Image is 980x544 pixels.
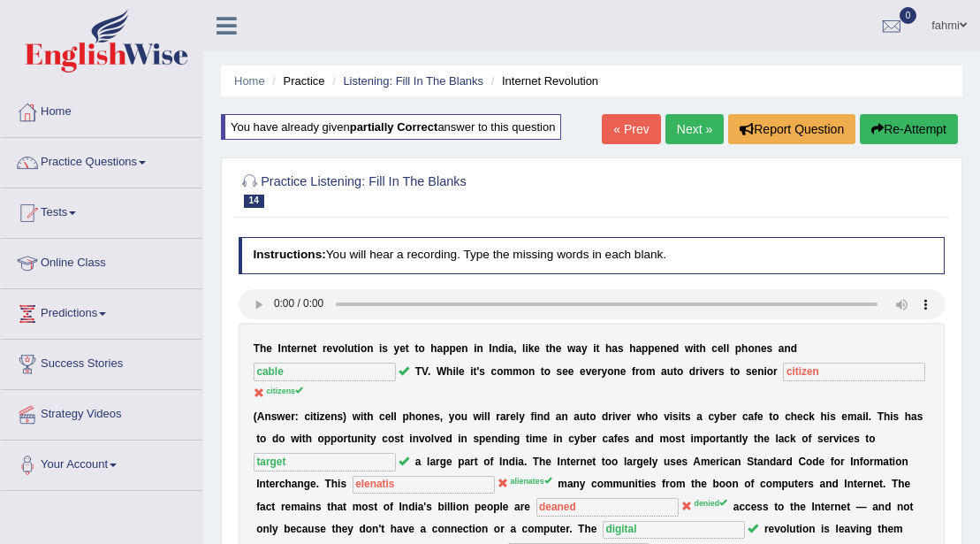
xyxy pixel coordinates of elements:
[500,410,506,423] b: a
[434,410,440,423] b: s
[733,365,740,378] b: o
[730,365,733,378] b: t
[1,188,202,233] a: Tests
[620,365,627,378] b: e
[821,410,827,423] b: h
[773,365,778,378] b: r
[506,410,511,423] b: r
[589,410,596,423] b: o
[672,410,679,423] b: s
[254,363,396,380] input: blank
[425,433,431,445] b: o
[672,342,679,355] b: d
[297,342,301,355] b: r
[254,342,260,355] b: T
[557,365,563,378] b: s
[696,410,703,423] b: a
[434,433,440,445] b: v
[399,342,406,355] b: e
[428,365,430,378] b: .
[278,433,285,445] b: o
[748,410,755,423] b: a
[728,114,855,144] button: Report Question
[479,365,485,378] b: s
[866,410,869,423] b: l
[664,410,670,423] b: v
[454,410,460,423] b: o
[660,342,666,355] b: n
[308,342,314,355] b: e
[256,433,260,445] b: t
[869,410,871,423] b: .
[257,410,265,423] b: A
[884,410,890,423] b: h
[761,342,767,355] b: e
[344,433,348,445] b: r
[452,365,455,378] b: i
[605,342,612,355] b: h
[357,433,363,445] b: n
[394,433,400,445] b: s
[473,433,479,445] b: s
[277,410,285,423] b: w
[382,433,388,445] b: c
[877,410,884,423] b: T
[422,410,428,423] b: n
[703,365,709,378] b: v
[748,342,754,355] b: o
[330,433,337,445] b: p
[629,342,635,355] b: h
[607,365,613,378] b: o
[602,114,660,144] a: « Prev
[285,410,292,423] b: e
[534,342,540,355] b: e
[459,365,465,378] b: e
[784,342,790,355] b: n
[543,410,550,423] b: d
[316,410,319,423] b: i
[522,342,525,355] b: l
[597,365,602,378] b: r
[718,342,724,355] b: e
[370,433,376,445] b: y
[862,410,865,423] b: i
[562,365,568,378] b: e
[332,342,338,355] b: v
[655,342,661,355] b: e
[496,410,500,423] b: r
[498,342,505,355] b: d
[271,410,277,423] b: s
[353,410,361,423] b: w
[567,342,575,355] b: w
[1,88,202,132] a: Home
[260,342,266,355] b: h
[379,342,382,355] b: i
[239,237,946,274] h4: You will hear a recording. Type the missing words in each blank.
[709,365,715,378] b: e
[685,342,693,355] b: w
[310,410,313,423] b: i
[306,433,312,445] b: h
[291,410,295,423] b: r
[646,365,656,378] b: m
[382,342,388,355] b: s
[1,340,202,384] a: Success Stories
[364,433,367,445] b: i
[809,410,815,423] b: k
[351,433,357,445] b: u
[323,342,327,355] b: r
[354,342,358,355] b: t
[415,410,422,423] b: o
[673,365,677,378] b: t
[593,342,596,355] b: i
[661,365,667,378] b: a
[302,433,306,445] b: t
[513,365,522,378] b: m
[900,7,917,24] span: 0
[474,342,476,355] b: i
[313,410,316,423] b: t
[608,410,612,423] b: r
[767,365,773,378] b: o
[403,410,409,423] b: p
[735,342,741,355] b: p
